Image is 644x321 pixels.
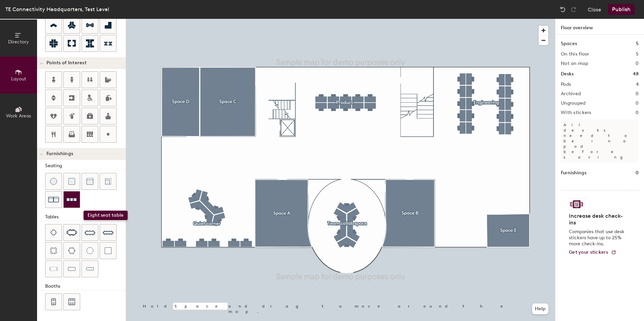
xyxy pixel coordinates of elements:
[45,191,62,208] button: Couch (x2)
[50,247,57,254] img: Four seat round table
[82,173,98,190] button: Couch (middle)
[87,178,93,185] img: Couch (middle)
[6,113,31,119] span: Work Areas
[86,265,94,272] img: Table (1x4)
[569,250,616,255] a: Get your stickers
[63,242,80,259] button: Six seat round table
[569,249,608,255] span: Get your stickers
[103,227,114,238] img: Ten seat table
[46,60,87,66] span: Points of Interest
[569,199,584,210] img: Sticker logo
[45,162,126,170] div: Seating
[636,61,639,66] h2: 0
[608,4,635,15] button: Publish
[570,6,577,13] img: Redo
[561,101,586,106] h2: Ungrouped
[63,173,80,190] button: Cushion
[63,260,80,277] button: Table (1x3)
[105,178,111,185] img: Couch (corner)
[636,101,639,106] h2: 0
[636,91,639,97] h2: 0
[45,213,126,221] div: Tables
[50,229,57,236] img: Four seat table
[66,229,77,236] img: Six seat table
[45,224,62,241] button: Four seat table
[561,61,588,66] h2: Not on map
[68,178,75,185] img: Cushion
[82,260,98,277] button: Table (1x4)
[5,5,109,13] div: TE Connectivity Headquarters, Test Level
[45,283,126,290] div: Booths
[68,298,75,305] img: Six seat booth
[68,247,75,254] img: Six seat round table
[105,247,111,254] img: Table (1x1)
[68,265,75,272] img: Table (1x3)
[569,213,626,226] h4: Increase desk check-ins
[588,4,601,15] button: Close
[636,51,639,57] h2: 5
[569,229,626,247] p: Companies that use desk stickers have up to 25% more check-ins.
[82,242,98,259] button: Table (round)
[636,40,639,47] h1: 5
[636,82,639,87] h2: 4
[82,224,98,241] button: Eight seat table
[45,260,62,277] button: Table (1x2)
[87,247,93,254] img: Table (round)
[100,242,117,259] button: Table (1x1)
[532,304,548,314] button: Help
[51,298,57,305] img: Four seat booth
[561,70,574,78] h1: Desks
[636,110,639,115] h2: 0
[50,178,57,185] img: Stool
[63,224,80,241] button: Six seat table
[48,194,59,205] img: Couch (x2)
[45,293,62,310] button: Four seat booth
[561,51,589,57] h2: On this floor
[633,70,639,78] h1: 48
[561,119,639,163] p: All desks need to be in a pod before saving
[85,227,95,238] img: Eight seat table
[46,151,73,156] span: Furnishings
[561,110,591,115] h2: With stickers
[100,173,117,190] button: Couch (corner)
[45,173,62,190] button: Stool
[636,169,639,177] h1: 0
[561,169,586,177] h1: Furnishings
[50,265,57,272] img: Table (1x2)
[561,91,581,97] h2: Archived
[63,191,80,208] button: Couch (x3)
[561,82,571,87] h2: Pods
[63,293,80,310] button: Six seat booth
[100,224,117,241] button: Ten seat table
[561,40,577,47] h1: Spaces
[11,76,26,82] span: Layout
[8,39,29,45] span: Directory
[559,6,566,13] img: Undo
[45,242,62,259] button: Four seat round table
[555,19,644,35] h1: Floor overview
[66,194,77,205] img: Couch (x3)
